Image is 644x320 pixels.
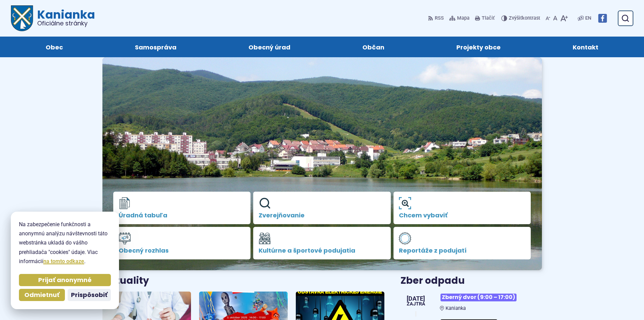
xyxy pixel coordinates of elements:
[43,258,84,264] a: na tomto odkaze
[19,289,65,301] button: Odmietnuť
[509,15,522,21] span: Zvýšiť
[105,37,206,57] a: Samospráva
[253,192,391,224] a: Zverejňovanie
[598,14,607,23] img: Prejsť na Facebook stránku
[24,291,59,299] span: Odmietnuť
[544,11,552,25] button: Zmenšiť veľkosť písma
[11,5,33,31] img: Prejsť na domovskú stránku
[509,16,540,21] span: kontrast
[446,305,466,311] span: Kanianka
[393,192,531,224] a: Chcem vybaviť
[253,227,391,259] a: Kultúrne a športové podujatia
[428,11,445,25] a: RSS
[46,37,63,57] span: Obec
[552,11,559,25] button: Nastaviť pôvodnú veľkosť písma
[19,220,111,266] p: Na zabezpečenie funkčnosti a anonymnú analýzu návštevnosti táto webstránka ukladá do vášho prehli...
[544,37,628,57] a: Kontakt
[435,14,444,22] span: RSS
[38,276,92,284] span: Prijať anonymné
[33,9,95,26] h1: Kanianka
[102,276,149,286] h3: Aktuality
[113,227,251,259] a: Obecný rozhlas
[474,11,496,25] button: Tlačiť
[16,37,92,57] a: Obec
[393,227,531,259] a: Reportáže z podujatí
[113,192,251,224] a: Úradná tabuľa
[259,247,385,254] span: Kultúrne a športové podujatia
[71,291,108,299] span: Prispôsobiť
[119,247,245,254] span: Obecný rozhlas
[399,212,526,219] span: Chcem vybaviť
[135,37,176,57] span: Samospráva
[68,289,111,301] button: Prispôsobiť
[427,37,530,57] a: Projekty obce
[248,37,290,57] span: Obecný úrad
[407,296,425,302] span: [DATE]
[585,14,591,22] span: EN
[573,37,598,57] span: Kontakt
[401,276,542,286] h3: Zber odpadu
[11,5,95,31] a: Logo Kanianka, prejsť na domovskú stránku.
[501,11,542,25] button: Zvýšiťkontrast
[482,16,495,21] span: Tlačiť
[407,302,425,306] span: Zajtra
[219,37,319,57] a: Obecný úrad
[362,37,384,57] span: Občan
[457,14,470,22] span: Mapa
[456,37,501,57] span: Projekty obce
[333,37,414,57] a: Občan
[399,247,526,254] span: Reportáže z podujatí
[584,14,593,22] a: EN
[440,294,517,301] span: Zberný dvor (9:00 – 17:00)
[401,291,542,311] a: Zberný dvor (9:00 – 17:00) Kanianka [DATE] Zajtra
[37,20,95,26] span: Oficiálne stránky
[559,11,569,25] button: Zväčšiť veľkosť písma
[259,212,385,219] span: Zverejňovanie
[119,212,245,219] span: Úradná tabuľa
[448,11,471,25] a: Mapa
[19,274,111,286] button: Prijať anonymné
